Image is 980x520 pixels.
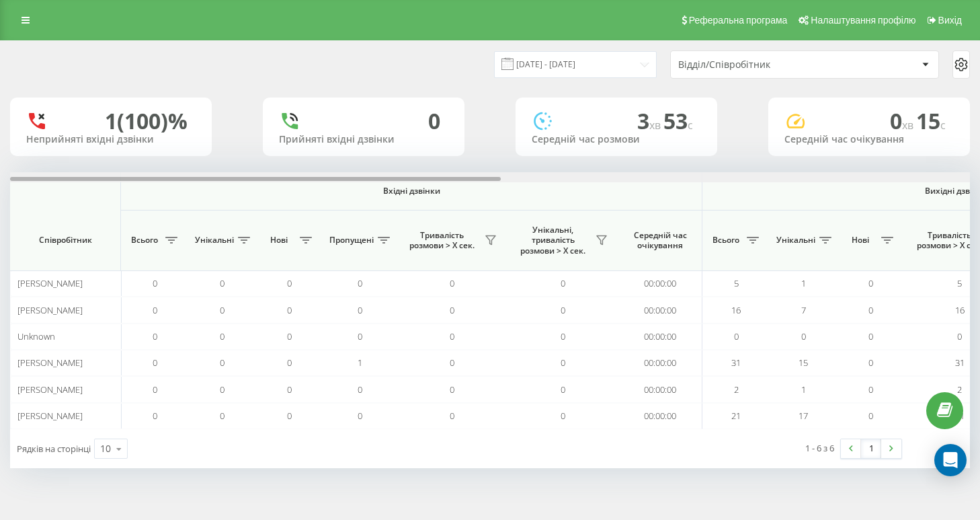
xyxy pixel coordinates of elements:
[844,235,877,246] span: Нові
[902,118,916,133] span: хв
[532,134,701,145] div: Середній час розмови
[663,106,693,135] span: 53
[731,304,741,316] span: 16
[801,277,806,289] span: 1
[957,383,962,396] span: 2
[128,235,161,246] span: Всього
[709,235,743,246] span: Всього
[450,330,454,342] span: 0
[287,383,292,396] span: 0
[329,235,374,246] span: Пропущені
[22,235,109,246] span: Співробітник
[628,230,692,251] span: Середній час очікування
[450,277,454,289] span: 0
[279,134,448,145] div: Прийняті вхідні дзвінки
[916,106,946,135] span: 15
[26,134,196,145] div: Неприйняті вхідні дзвінки
[514,225,591,256] span: Унікальні, тривалість розмови > Х сек.
[801,304,806,316] span: 7
[868,330,873,342] span: 0
[618,324,702,350] td: 00:00:00
[220,410,224,422] span: 0
[561,357,565,369] span: 0
[868,383,873,396] span: 0
[153,277,157,289] span: 0
[934,444,967,476] div: Open Intercom Messenger
[811,15,915,26] span: Налаштування профілю
[799,357,808,369] span: 15
[868,357,873,369] span: 0
[17,357,83,369] span: [PERSON_NAME]
[637,106,663,135] span: 3
[618,350,702,376] td: 00:00:00
[220,330,224,342] span: 0
[868,277,873,289] span: 0
[17,304,83,316] span: [PERSON_NAME]
[955,357,965,369] span: 31
[561,277,565,289] span: 0
[890,106,916,135] span: 0
[358,410,362,422] span: 0
[17,330,55,342] span: Unknown
[153,304,157,316] span: 0
[801,383,806,396] span: 1
[358,330,362,342] span: 0
[17,277,83,289] span: [PERSON_NAME]
[153,330,157,342] span: 0
[938,15,962,26] span: Вихід
[734,330,739,342] span: 0
[784,134,954,145] div: Середній час очікування
[940,118,946,133] span: c
[287,357,292,369] span: 0
[287,304,292,316] span: 0
[220,383,224,396] span: 0
[358,304,362,316] span: 0
[868,410,873,422] span: 0
[734,277,739,289] span: 5
[220,304,224,316] span: 0
[450,304,454,316] span: 0
[17,410,83,422] span: [PERSON_NAME]
[220,357,224,369] span: 0
[649,118,663,133] span: хв
[153,357,157,369] span: 0
[156,186,667,196] span: Вхідні дзвінки
[731,410,741,422] span: 21
[358,383,362,396] span: 0
[195,235,234,246] span: Унікальні
[731,357,741,369] span: 31
[801,330,806,342] span: 0
[153,383,157,396] span: 0
[776,235,815,246] span: Унікальні
[618,403,702,429] td: 00:00:00
[105,108,188,134] div: 1 (100)%
[403,230,481,251] span: Тривалість розмови > Х сек.
[561,410,565,422] span: 0
[955,304,965,316] span: 16
[618,297,702,323] td: 00:00:00
[100,442,111,455] div: 10
[561,304,565,316] span: 0
[450,357,454,369] span: 0
[262,235,296,246] span: Нові
[957,277,962,289] span: 5
[153,410,157,422] span: 0
[688,118,693,133] span: c
[358,357,362,369] span: 1
[561,383,565,396] span: 0
[805,441,834,455] div: 1 - 6 з 6
[678,59,839,71] div: Відділ/Співробітник
[428,108,440,134] div: 0
[799,410,808,422] span: 17
[17,443,91,455] span: Рядків на сторінці
[287,410,292,422] span: 0
[618,376,702,402] td: 00:00:00
[450,410,454,422] span: 0
[618,270,702,297] td: 00:00:00
[220,277,224,289] span: 0
[287,277,292,289] span: 0
[689,15,788,26] span: Реферальна програма
[734,383,739,396] span: 2
[861,439,881,458] a: 1
[561,330,565,342] span: 0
